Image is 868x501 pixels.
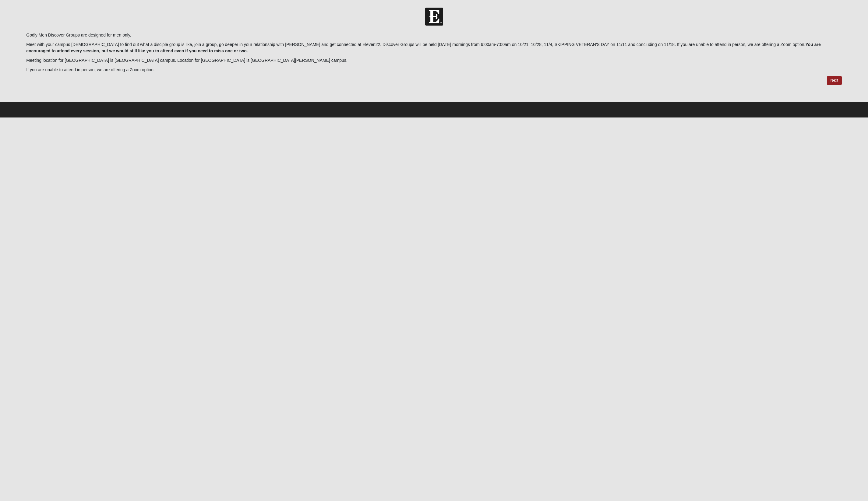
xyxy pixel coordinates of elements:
[425,8,443,26] img: Church of Eleven22 Logo
[26,32,842,38] p: Godly Men Discover Groups are designed for men only.
[26,41,842,54] p: Meet with your campus [DEMOGRAPHIC_DATA] to find out what a disciple group is like, join a group,...
[827,76,842,85] a: Next
[26,67,842,73] p: If you are unable to attend in person, we are offering a Zoom option.
[26,57,842,64] p: Meeting location for [GEOGRAPHIC_DATA] is [GEOGRAPHIC_DATA] campus. Location for [GEOGRAPHIC_DATA...
[26,42,821,53] b: You are encouraged to attend every session, but we would still like you to attend even if you nee...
